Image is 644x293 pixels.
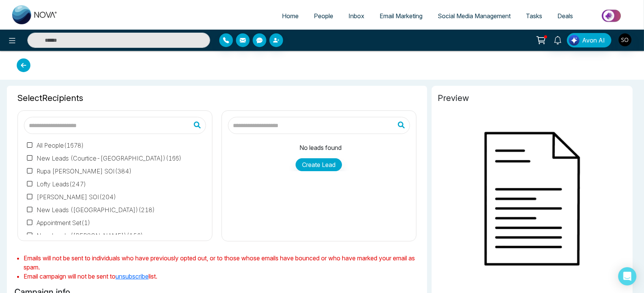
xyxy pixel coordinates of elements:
[282,12,299,20] span: Home
[27,194,34,201] input: [PERSON_NAME] SOI(204)
[582,36,605,45] span: Avon AI
[438,92,627,104] span: Preview
[550,9,581,23] a: Deals
[526,12,542,20] span: Tasks
[557,12,573,20] span: Deals
[12,5,58,24] img: Nova CRM Logo
[348,12,364,20] span: Inbox
[341,9,372,23] a: Inbox
[380,12,422,20] span: Email Marketing
[430,9,518,23] a: Social Media Management
[17,92,416,104] span: Select Recipients
[27,142,34,149] input: All People(1678)
[518,9,550,23] a: Tasks
[314,12,333,20] span: People
[27,181,34,188] input: Lofty Leads(247)
[27,207,34,214] input: New Leads ([GEOGRAPHIC_DATA])(218)
[27,168,34,175] input: Rupa [PERSON_NAME] SOI(384)
[27,155,34,162] input: New Leads (Courtice-[GEOGRAPHIC_DATA])(166)
[584,7,639,24] img: Market-place.gif
[27,141,84,150] label: All People ( 1678 )
[24,254,422,272] li: Emails will not be sent to individuals who have previously opted out, or to those whose emails ha...
[27,231,143,240] label: New Leads ([PERSON_NAME]) ( 156 )
[27,218,90,227] label: Appointment Set ( 1 )
[27,167,132,176] label: Rupa [PERSON_NAME] SOI ( 384 )
[27,192,116,202] label: [PERSON_NAME] SOI ( 204 )
[27,205,155,214] label: New Leads ([GEOGRAPHIC_DATA]) ( 218 )
[372,9,430,23] a: Email Marketing
[231,143,410,152] p: No leads found
[27,154,182,163] label: New Leads (Courtice-[GEOGRAPHIC_DATA]) ( 166 )
[27,180,86,189] label: Lofty Leads ( 247 )
[24,272,422,281] li: Email campaign will not be sent to list.
[619,33,631,46] img: User Avatar
[296,158,342,171] button: Create Lead
[438,12,511,20] span: Social Media Management
[27,233,34,239] input: New Leads ([PERSON_NAME])(156)
[27,220,34,227] input: Appointment Set(1)
[567,33,611,47] button: Avon AI
[569,35,579,46] img: Lead Flow
[274,9,306,23] a: Home
[116,273,149,280] a: unsubscribe
[306,9,341,23] a: People
[438,104,627,293] img: novacrm
[618,267,636,285] div: Open Intercom Messenger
